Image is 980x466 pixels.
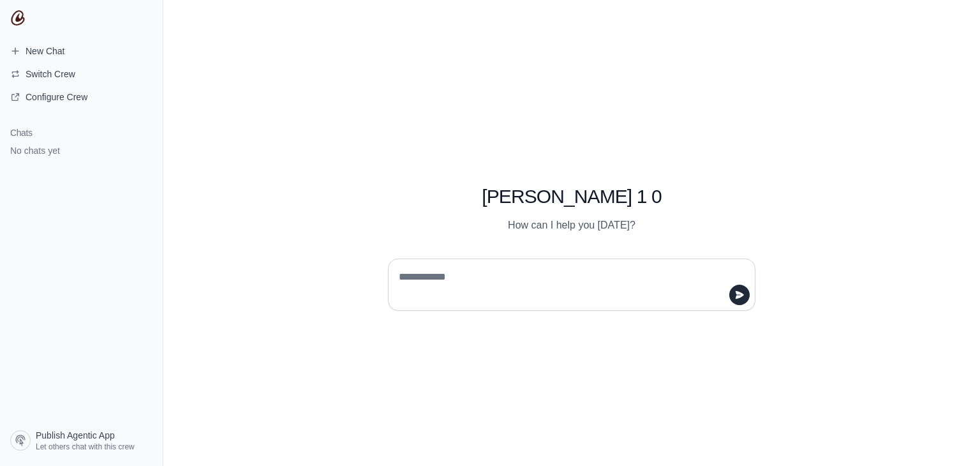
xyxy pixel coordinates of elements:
[5,425,158,456] a: Publish Agentic App Let others chat with this crew
[26,45,64,57] span: New Chat
[388,218,755,233] p: How can I help you [DATE]?
[36,429,115,442] span: Publish Agentic App
[26,68,75,80] span: Switch Crew
[26,91,87,103] span: Configure Crew
[10,10,26,26] img: CrewAI Logo
[5,41,158,61] a: New Chat
[388,185,755,208] h1: [PERSON_NAME] 1 0
[5,64,158,84] button: Switch Crew
[5,87,158,107] a: Configure Crew
[36,442,135,452] span: Let others chat with this crew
